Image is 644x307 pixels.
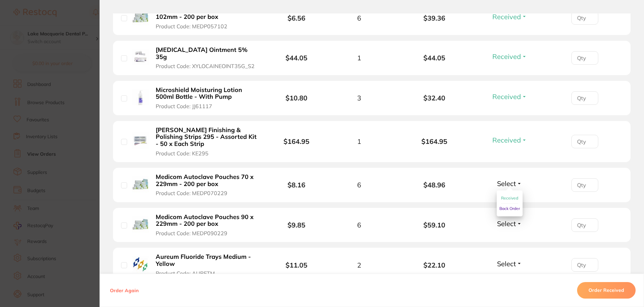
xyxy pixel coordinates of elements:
[154,173,262,197] button: Medicom Autoclave Pouches 70 x 229mm - 200 per box Product Code: MEDP070229
[571,178,598,192] input: Qty
[357,261,361,269] span: 2
[156,23,227,29] span: Product Code: MEDP057102
[495,179,524,188] button: Select
[571,135,598,148] input: Qty
[499,206,520,211] span: Back Order
[154,126,262,157] button: [PERSON_NAME] Finishing & Polishing Strips 295 - Assorted Kit - 50 x Each Strip Product Code: KE295
[501,195,518,201] span: Received
[156,63,255,69] span: Product Code: XYLOCAINEOINT35G_S2
[286,94,307,102] b: $10.80
[288,221,305,229] b: $9.85
[156,174,260,187] b: Medicom Autoclave Pouches 70 x 229mm - 200 per box
[397,137,472,145] b: $164.95
[156,230,227,236] span: Product Code: MEDP090229
[571,218,598,232] input: Qty
[357,221,361,229] span: 6
[154,46,262,70] button: [MEDICAL_DATA] Ointment 5% 35g Product Code: XYLOCAINEOINT35G_S2
[132,9,149,26] img: Medicom Autoclave Pouches 57 x 102mm - 200 per box
[132,176,149,192] img: Medicom Autoclave Pouches 70 x 229mm - 200 per box
[497,259,516,268] span: Select
[492,52,521,61] span: Received
[357,14,361,22] span: 6
[286,261,307,269] b: $11.05
[490,12,529,21] button: Received
[499,204,520,214] button: Back Order
[156,87,260,100] b: Microshield Moisturing Lotion 500ml Bottle - With Pump
[490,92,529,101] button: Received
[397,14,472,22] b: $39.36
[497,219,516,228] span: Select
[156,6,260,20] b: Medicom Autoclave Pouches 57 x 102mm - 200 per box
[397,94,472,102] b: $32.40
[397,221,472,229] b: $59.10
[492,12,521,21] span: Received
[357,181,361,189] span: 6
[132,89,149,105] img: Microshield Moisturing Lotion 500ml Bottle - With Pump
[132,49,149,65] img: Xylocaine Ointment 5% 35g
[397,261,472,269] b: $22.10
[288,14,305,22] b: $6.56
[492,136,521,144] span: Received
[288,181,305,189] b: $8.16
[156,253,260,267] b: Aureum Fluoride Trays Medium - Yellow
[156,127,260,148] b: [PERSON_NAME] Finishing & Polishing Strips 295 - Assorted Kit - 50 x Each Strip
[497,179,516,188] span: Select
[357,137,361,145] span: 1
[495,219,524,228] button: Select
[571,258,598,272] input: Qty
[492,92,521,101] span: Received
[156,47,260,60] b: [MEDICAL_DATA] Ointment 5% 35g
[571,11,598,25] input: Qty
[490,136,529,144] button: Received
[154,6,262,30] button: Medicom Autoclave Pouches 57 x 102mm - 200 per box Product Code: MEDP057102
[156,103,212,109] span: Product Code: JJ61117
[154,253,262,277] button: Aureum Fluoride Trays Medium - Yellow Product Code: AURFTM
[154,213,262,237] button: Medicom Autoclave Pouches 90 x 229mm - 200 per box Product Code: MEDP090229
[156,214,260,227] b: Medicom Autoclave Pouches 90 x 229mm - 200 per box
[132,216,149,233] img: Medicom Autoclave Pouches 90 x 229mm - 200 per box
[156,270,215,276] span: Product Code: AURFTM
[571,91,598,105] input: Qty
[156,150,209,156] span: Product Code: KE295
[397,54,472,62] b: $44.05
[577,282,636,299] button: Order Received
[357,94,361,102] span: 3
[154,86,262,110] button: Microshield Moisturing Lotion 500ml Bottle - With Pump Product Code: JJ61117
[501,193,518,204] button: Received
[490,52,529,61] button: Received
[108,287,141,294] button: Order Again
[397,181,472,189] b: $48.96
[357,54,361,62] span: 1
[286,54,307,62] b: $44.05
[283,137,309,146] b: $164.95
[132,256,149,273] img: Aureum Fluoride Trays Medium - Yellow
[156,190,227,196] span: Product Code: MEDP070229
[495,259,524,268] button: Select
[132,132,149,149] img: Hawe Finishing & Polishing Strips 295 - Assorted Kit - 50 x Each Strip
[571,51,598,65] input: Qty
